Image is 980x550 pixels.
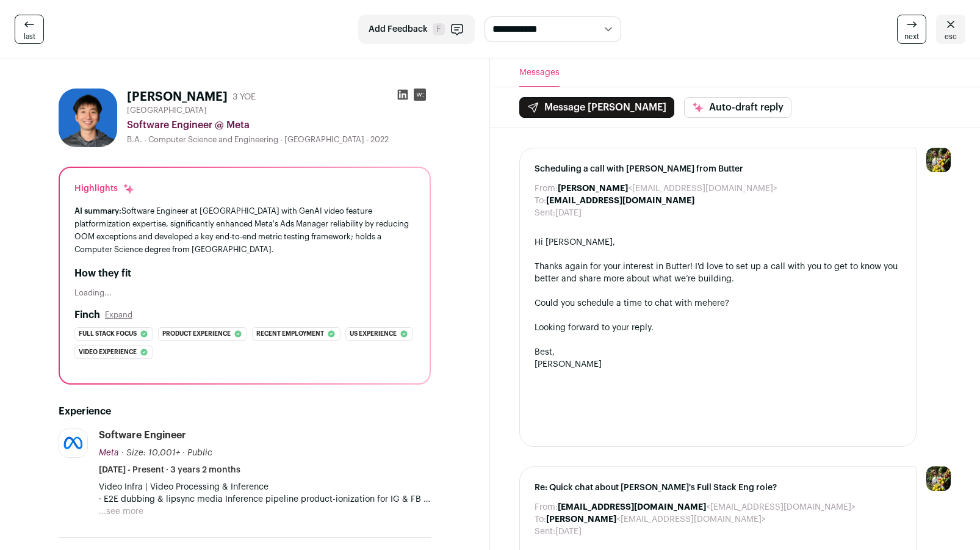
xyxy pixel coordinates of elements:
span: [GEOGRAPHIC_DATA] [127,106,207,115]
div: Best, [535,346,901,358]
a: last [15,15,44,44]
b: [EMAIL_ADDRESS][DOMAIN_NAME] [558,503,706,512]
span: Us experience [350,328,397,340]
dd: [DATE] [555,207,582,219]
div: Thanks again for your interest in Butter! I'd love to set up a call with you to get to know you b... [535,261,901,285]
button: Auto-draft reply [684,97,791,118]
div: 3 YOE [232,91,256,103]
span: Product experience [162,328,231,340]
h1: [PERSON_NAME] [127,89,228,106]
b: [EMAIL_ADDRESS][DOMAIN_NAME] [546,197,694,205]
b: [PERSON_NAME] [558,184,628,193]
p: Video Infra | Video Processing & Inference · E2E dubbing & lipsync media Inference pipeline produ... [99,481,431,505]
span: [DATE] - Present · 3 years 2 months [99,464,240,476]
span: Meta [99,449,119,457]
span: Full stack focus [79,328,137,340]
img: afd10b684991f508aa7e00cdd3707b66af72d1844587f95d1f14570fec7d3b0c.jpg [59,429,87,457]
span: last [24,32,35,42]
a: esc [936,15,965,44]
span: · [182,447,185,459]
dt: To: [535,195,546,207]
dt: To: [535,513,546,526]
div: [PERSON_NAME] [535,358,901,371]
div: Looking forward to your reply. [535,322,901,334]
dt: From: [535,183,558,195]
span: F [433,23,445,35]
dt: Sent: [535,207,555,219]
dd: <[EMAIL_ADDRESS][DOMAIN_NAME]> [546,513,766,526]
dd: <[EMAIL_ADDRESS][DOMAIN_NAME]> [558,183,777,195]
span: AI summary: [74,207,121,215]
div: B.A. - Computer Science and Engineering - [GEOGRAPHIC_DATA] - 2022 [127,135,431,145]
dt: From: [535,501,558,513]
div: Loading... [74,288,415,298]
span: · Size: 10,001+ [121,449,180,457]
div: Highlights [74,183,135,195]
a: here [707,299,725,308]
span: Video experience [79,346,137,358]
img: e0b610e62f83f99bdecaaa9e47d55ab775a85ab2af681cefd85801e11de5d59a.jpg [59,89,117,147]
h2: How they fit [74,266,415,281]
div: Software Engineer [99,429,186,442]
dd: <[EMAIL_ADDRESS][DOMAIN_NAME]> [558,501,856,513]
span: next [904,32,919,42]
img: 6689865-medium_jpg [926,148,951,172]
span: Recent employment [256,328,324,340]
span: esc [945,32,957,42]
span: Re: Quick chat about [PERSON_NAME]'s Full Stack Eng role? [535,482,901,494]
div: Hi [PERSON_NAME], [535,236,901,248]
span: Add Feedback [369,23,428,35]
img: 6689865-medium_jpg [926,466,951,491]
span: Scheduling a call with [PERSON_NAME] from Butter [535,163,901,175]
button: Add Feedback F [358,15,475,44]
button: Message [PERSON_NAME] [519,97,674,118]
button: Expand [105,310,132,320]
div: Software Engineer at [GEOGRAPHIC_DATA] with GenAI video feature platformization expertise, signif... [74,204,415,256]
h2: Experience [59,404,431,419]
div: Could you schedule a time to chat with me ? [535,297,901,309]
h2: Finch [74,308,100,322]
dd: [DATE] [555,526,582,538]
span: Public [187,449,212,457]
button: Messages [519,59,560,87]
div: Software Engineer @ Meta [127,118,431,132]
dt: Sent: [535,526,555,538]
a: next [897,15,926,44]
button: ...see more [99,505,143,518]
b: [PERSON_NAME] [546,515,616,524]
